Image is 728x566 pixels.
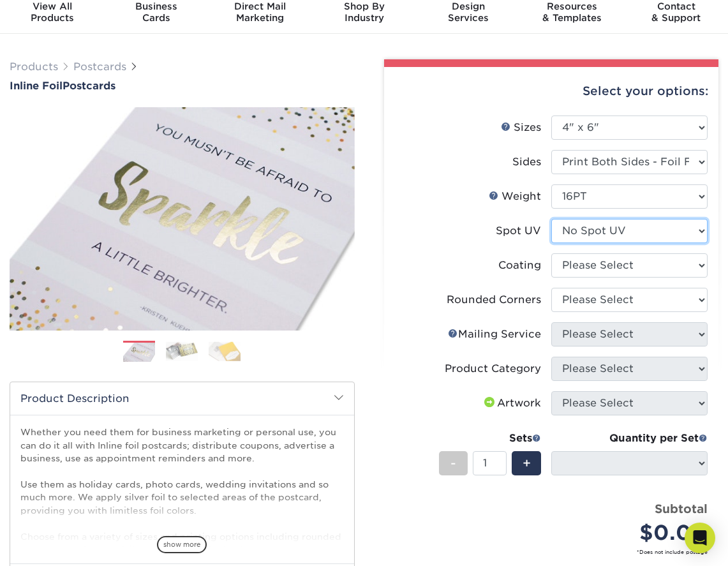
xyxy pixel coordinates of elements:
[447,292,541,308] div: Rounded Corners
[624,1,728,24] div: & Support
[685,523,715,553] div: Open Intercom Messenger
[209,341,241,361] img: Postcards 03
[512,154,541,170] div: Sides
[416,1,520,12] span: Design
[312,1,416,12] span: Shop By
[157,536,207,553] span: show more
[624,1,728,12] span: Contact
[448,327,541,342] div: Mailing Service
[501,120,541,135] div: Sizes
[482,396,541,411] div: Artwork
[439,431,541,446] div: Sets
[520,1,624,24] div: & Templates
[551,431,708,446] div: Quantity per Set
[166,341,198,361] img: Postcards 02
[523,454,531,473] span: +
[405,548,708,556] small: *Does not include postage
[655,502,708,516] strong: Subtotal
[496,223,541,239] div: Spot UV
[10,382,354,415] h2: Product Description
[10,80,63,92] span: Inline Foil
[208,1,312,24] div: Marketing
[312,1,416,24] div: Industry
[123,341,155,363] img: Postcards 01
[520,1,624,12] span: Resources
[104,1,208,24] div: Cards
[498,258,541,273] div: Coating
[73,61,126,73] a: Postcards
[489,189,541,204] div: Weight
[104,1,208,12] span: Business
[450,454,456,473] span: -
[416,1,520,24] div: Services
[10,80,355,92] h1: Postcards
[561,518,708,548] div: $0.00
[10,61,58,73] a: Products
[10,80,355,92] a: Inline FoilPostcards
[445,361,541,376] div: Product Category
[394,67,709,115] div: Select your options:
[208,1,312,12] span: Direct Mail
[10,104,355,334] img: Inline Foil 01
